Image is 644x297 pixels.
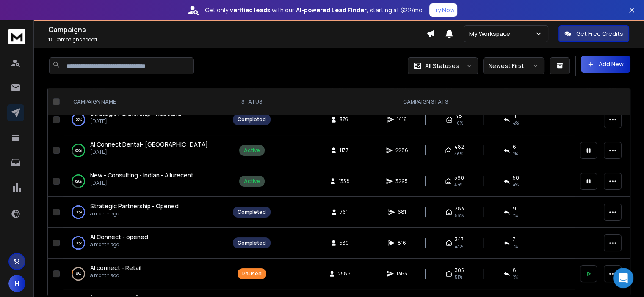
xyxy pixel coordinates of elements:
span: 1 % [513,243,518,250]
span: 8 [513,267,516,274]
td: 69%New - Consulting - Indian - Allurecent[DATE] [63,166,228,197]
p: 100 % [75,115,82,124]
button: Add New [581,56,630,73]
span: 1363 [396,270,407,277]
div: Paused [242,270,262,277]
p: a month ago [90,210,179,217]
p: [DATE] [90,149,208,155]
span: 10 [48,36,54,43]
p: 69 % [75,177,82,185]
div: Completed [238,240,266,246]
a: AI Connect Dental- [GEOGRAPHIC_DATA] [90,140,208,149]
button: Get Free Credits [558,25,629,42]
td: 100%AI Connect - openeda month ago [63,228,228,259]
p: 100 % [75,208,82,216]
p: Campaigns added [48,36,426,43]
span: 9 [513,205,516,212]
span: 2589 [338,270,351,277]
div: Active [244,147,260,154]
p: 8 % [76,270,81,278]
button: Try Now [429,3,457,17]
span: 379 [340,116,348,123]
th: CAMPAIGN STATS [276,88,575,116]
a: Strategic Partnership - Opened [90,202,179,210]
strong: verified leads [230,6,270,14]
span: 383 [455,205,464,212]
th: CAMPAIGN NAME [63,88,228,116]
p: All Statuses [425,62,459,70]
p: a month ago [90,241,148,248]
strong: AI-powered Lead Finder, [296,6,368,14]
span: 761 [340,209,348,215]
img: logo [8,29,25,44]
span: 11 [513,113,516,120]
p: [DATE] [90,180,193,186]
span: 50 [513,174,519,181]
span: 1419 [397,116,407,123]
span: Strategic Partnership - Opened [90,202,179,210]
h1: Campaigns [48,25,426,35]
span: 539 [340,240,349,246]
span: 816 [398,240,406,246]
p: a month ago [90,272,141,279]
span: 347 [455,236,464,243]
span: 1358 [339,178,350,185]
span: 1137 [340,147,348,154]
td: 100%Strategic Partnership - Rebound[DATE] [63,104,228,135]
span: AI connect - Retail [90,264,141,272]
span: 305 [455,267,464,274]
span: 43 % [455,243,463,250]
a: AI connect - Retail [90,264,141,272]
span: 47 % [454,181,462,188]
div: Active [244,178,260,185]
button: H [8,275,25,292]
p: My Workspace [469,30,514,38]
td: 86%AI Connect Dental- [GEOGRAPHIC_DATA][DATE] [63,135,228,166]
div: Completed [238,209,266,215]
span: 1 % [513,212,518,219]
span: 46 % [454,150,463,157]
span: New - Consulting - Indian - Allurecent [90,171,193,179]
span: 7 [513,236,515,243]
span: 3295 [395,178,408,185]
span: 56 % [455,212,464,219]
p: 86 % [75,146,82,155]
button: Newest First [483,57,544,74]
span: 681 [398,209,406,215]
div: Completed [238,116,266,123]
span: 482 [454,144,464,150]
th: STATUS [228,88,276,116]
p: [DATE] [90,118,181,125]
span: 4 % [513,181,519,188]
td: 100%Strategic Partnership - Openeda month ago [63,197,228,228]
span: 1 % [513,274,518,281]
span: 6 [513,144,516,150]
span: 1 % [513,150,518,157]
span: 4 % [513,120,519,126]
div: Open Intercom Messenger [613,268,633,288]
span: 51 % [455,274,462,281]
span: 2286 [395,147,408,154]
a: AI Connect - opened [90,233,148,241]
p: Try Now [432,6,455,14]
span: AI Connect Dental- [GEOGRAPHIC_DATA] [90,140,208,148]
span: 590 [454,174,464,181]
a: New - Consulting - Indian - Allurecent [90,171,193,180]
p: Get Free Credits [576,30,623,38]
td: 8%AI connect - Retaila month ago [63,259,228,289]
span: 16 % [455,120,463,126]
span: 48 [455,113,462,120]
p: 100 % [75,239,82,247]
p: Get only with our starting at $22/mo [205,6,423,14]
